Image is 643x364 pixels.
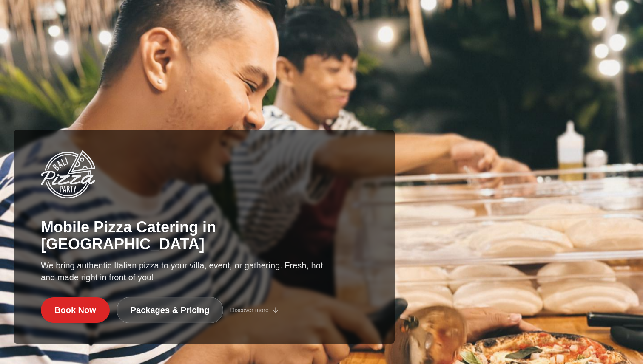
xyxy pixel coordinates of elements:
a: Book Now [41,297,110,323]
img: Bali Pizza Party Logo - Mobile Pizza Catering in Bali [41,150,95,198]
a: Packages & Pricing [117,297,224,323]
span: Discover more [230,306,268,314]
h1: Mobile Pizza Catering in [GEOGRAPHIC_DATA] [41,219,367,253]
p: We bring authentic Italian pizza to your villa, event, or gathering. Fresh, hot, and made right i... [41,260,327,283]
